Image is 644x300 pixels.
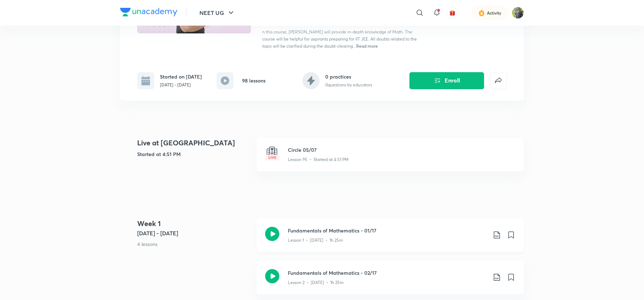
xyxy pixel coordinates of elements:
img: Company Logo [120,8,177,16]
p: 4 lessons [137,240,251,248]
h6: 98 lessons [242,77,265,84]
h3: Fundamentals of Mathematics - 02/17 [288,269,487,277]
h3: Circle 05/07 [288,146,515,154]
a: Fundamentals of Mathematics - 01/17Lesson 1 • [DATE] • 1h 25m [257,218,524,261]
h4: Week 1 [137,218,251,229]
h4: Live at [GEOGRAPHIC_DATA] [137,138,251,148]
button: false [490,72,507,89]
button: NEET UG [195,6,240,20]
h5: Started at 4:51 PM [137,150,251,158]
img: avatar [449,10,456,16]
p: 0 questions by educators [325,82,372,88]
a: Company Logo [120,8,177,18]
img: Ahamed Ahamed [512,7,524,19]
h5: [DATE] - [DATE] [137,229,251,237]
h6: Started on [DATE] [160,73,202,80]
p: Lesson 2 • [DATE] • 1h 25m [288,279,344,286]
span: Read more [356,43,378,49]
h3: Fundamentals of Mathematics - 01/17 [288,227,487,234]
button: Enroll [409,72,484,89]
img: activity [478,9,485,17]
span: n this course, [PERSON_NAME] will provide in-depth knowledge of Math. The course will be helpful ... [262,29,417,49]
h6: 0 practices [325,73,372,80]
p: [DATE] - [DATE] [160,82,202,88]
button: avatar [447,7,458,18]
p: Lesson 95 • Started at 4:51 PM [288,156,349,163]
p: Lesson 1 • [DATE] • 1h 25m [288,237,343,243]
